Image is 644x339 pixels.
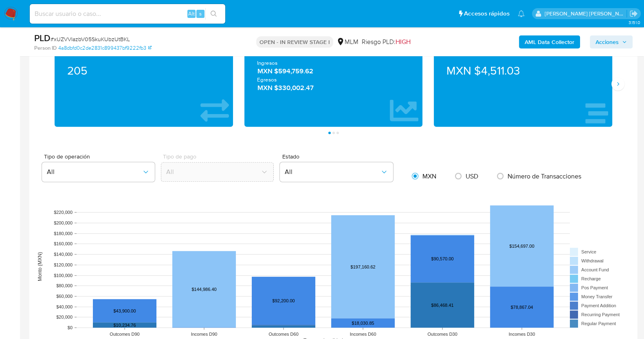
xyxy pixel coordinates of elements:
a: Notificaciones [518,10,525,17]
div: MLM [336,37,358,46]
b: AML Data Collector [525,35,574,48]
p: baltazar.cabreradupeyron@mercadolibre.com.mx [545,10,627,18]
b: Person ID [34,44,57,52]
button: search-icon [205,8,222,20]
span: # xUZVVIazbV05SkuKUbzUtBKL [51,35,130,43]
input: Buscar usuario o caso... [30,9,225,19]
span: s [199,10,202,18]
button: Acciones [590,35,633,48]
button: AML Data Collector [519,35,580,48]
span: Alt [188,10,195,18]
span: 3.151.0 [628,19,640,26]
a: 4a8dbfd0c2de2831c899437bf9222fb3 [58,44,152,52]
a: Salir [629,9,638,18]
span: HIGH [396,37,411,46]
p: OPEN - IN REVIEW STAGE I [256,36,333,48]
span: Acciones [596,35,619,48]
span: Accesos rápidos [464,9,510,18]
span: Riesgo PLD: [362,37,411,46]
b: PLD [34,31,51,44]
